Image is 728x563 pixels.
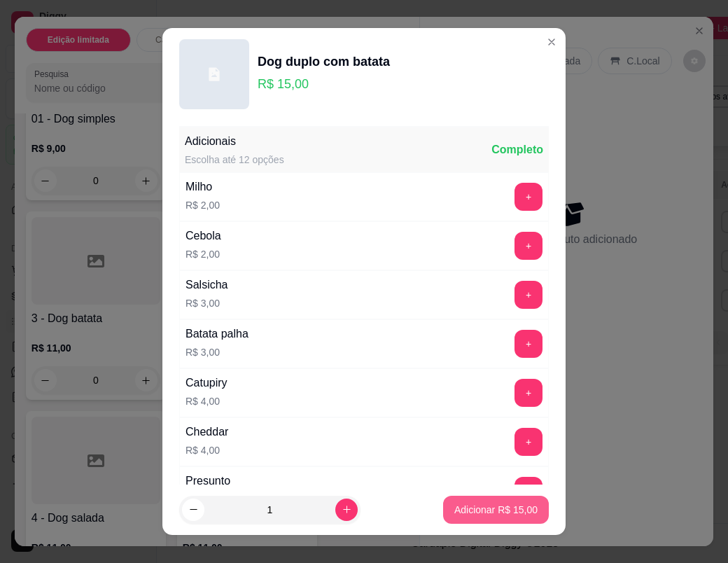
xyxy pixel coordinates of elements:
button: Adicionar R$ 15,00 [443,496,549,524]
button: add [514,330,542,358]
div: Completo [491,141,543,158]
div: Escolha até 12 opções [185,153,284,167]
button: Close [540,31,563,53]
div: Adicionais [185,133,284,150]
p: R$ 2,00 [185,247,221,261]
div: Presunto [185,473,230,489]
button: add [514,428,542,456]
div: Cheddar [185,424,228,440]
div: Milho [185,179,220,195]
p: R$ 2,00 [185,198,220,212]
button: decrease-product-quantity [182,499,204,521]
p: Adicionar R$ 15,00 [454,503,538,517]
p: R$ 4,00 [185,394,227,408]
div: Batata palha [185,326,248,342]
button: add [514,379,542,407]
button: add [514,232,542,260]
p: R$ 15,00 [258,74,390,94]
div: Catupiry [185,375,227,391]
div: Dog duplo com batata [258,52,390,71]
button: add [514,477,542,505]
button: increase-product-quantity [335,499,358,521]
p: R$ 3,00 [185,345,248,359]
p: R$ 4,00 [185,443,228,457]
button: add [514,183,542,211]
div: Salsicha [185,277,227,293]
div: Cebola [185,228,221,244]
button: add [514,281,542,309]
p: R$ 3,00 [185,296,227,310]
